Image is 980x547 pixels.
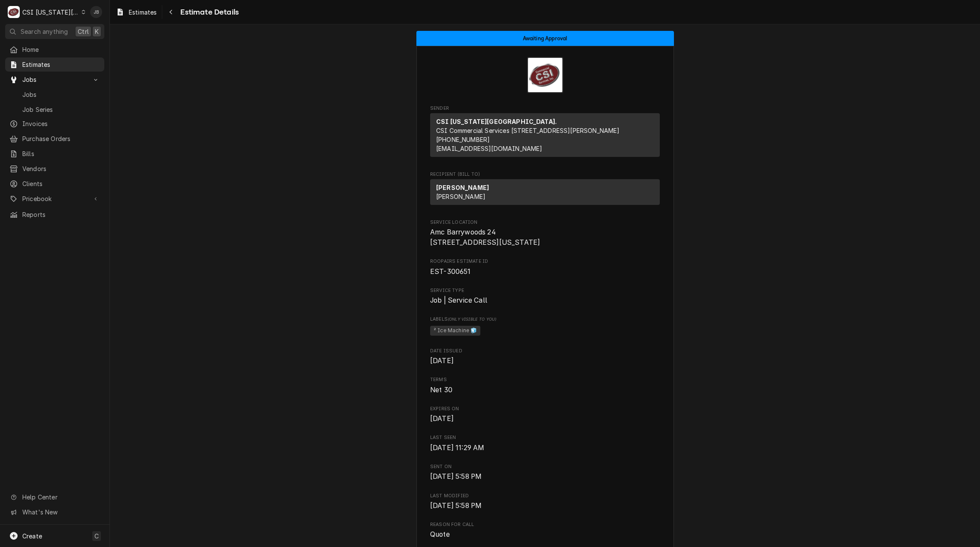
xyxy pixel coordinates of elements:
[416,31,674,46] div: Status
[430,267,660,277] span: Roopairs Estimate ID
[430,348,660,366] div: Date Issued
[430,316,660,323] span: Labels
[5,72,104,87] a: Go to Jobs
[430,385,660,395] span: Terms
[90,6,102,18] div: Joshua Bennett's Avatar
[22,8,79,17] div: CSI [US_STATE][GEOGRAPHIC_DATA].
[5,162,104,176] a: Vendors
[430,463,660,470] span: Sent On
[430,472,660,482] span: Sent On
[90,6,102,18] div: JB
[430,179,660,208] div: Recipient (Bill To)
[430,228,540,246] span: Amc Barrywoods 24 [STREET_ADDRESS][US_STATE]
[22,508,99,517] span: What's New
[178,6,239,18] span: Estimate Details
[5,505,104,519] a: Go to What's New
[22,210,100,219] span: Reports
[5,132,104,146] a: Purchase Orders
[430,356,660,366] span: Date Issued
[430,219,660,248] div: Service Location
[22,149,100,158] span: Bills
[436,136,490,143] a: [PHONE_NUMBER]
[22,164,100,173] span: Vendors
[430,386,452,394] span: Net 30
[430,434,660,453] div: Last Seen
[430,105,660,161] div: Estimate Sender
[5,192,104,206] a: Go to Pricebook
[430,113,660,157] div: Sender
[430,493,660,499] span: Last Modified
[527,57,563,93] img: Logo
[430,414,660,424] span: Expires On
[22,60,100,69] span: Estimates
[523,36,567,41] span: Awaiting Approval
[5,147,104,161] a: Bills
[430,267,471,276] span: EST-300651
[22,179,100,188] span: Clients
[129,8,157,17] span: Estimates
[430,105,660,112] span: Sender
[430,287,660,306] div: Service Type
[430,376,660,395] div: Terms
[430,434,660,441] span: Last Seen
[430,521,660,528] span: Reason for Call
[436,145,542,152] a: [EMAIL_ADDRESS][DOMAIN_NAME]
[22,105,100,114] span: Job Series
[5,87,104,102] a: Jobs
[5,177,104,191] a: Clients
[430,179,660,205] div: Recipient (Bill To)
[430,415,454,423] span: [DATE]
[22,90,100,99] span: Jobs
[430,348,660,355] span: Date Issued
[5,117,104,131] a: Invoices
[430,295,660,306] span: Service Type
[22,194,87,203] span: Pricebook
[430,530,450,538] span: Quote
[430,227,660,247] span: Service Location
[430,501,660,511] span: Last Modified
[430,171,660,178] span: Recipient (Bill To)
[5,24,104,39] button: Search anythingCtrlK
[5,42,104,57] a: Home
[430,287,660,294] span: Service Type
[430,113,660,160] div: Sender
[95,27,99,36] span: K
[22,119,100,128] span: Invoices
[78,27,89,36] span: Ctrl
[21,27,68,36] span: Search anything
[436,127,619,134] span: CSI Commercial Services [STREET_ADDRESS][PERSON_NAME]
[94,532,99,541] span: C
[430,444,484,452] span: [DATE] 11:29 AM
[164,5,178,19] button: Navigate back
[430,493,660,511] div: Last Modified
[430,502,482,510] span: [DATE] 5:58 PM
[22,493,99,502] span: Help Center
[430,472,482,481] span: [DATE] 5:58 PM
[430,521,660,540] div: Reason for Call
[22,134,100,143] span: Purchase Orders
[430,171,660,209] div: Estimate Recipient
[430,258,660,277] div: Roopairs Estimate ID
[436,184,489,191] strong: [PERSON_NAME]
[5,207,104,222] a: Reports
[430,219,660,226] span: Service Location
[430,443,660,453] span: Last Seen
[430,376,660,383] span: Terms
[22,45,100,54] span: Home
[430,296,487,304] span: Job | Service Call
[430,357,454,365] span: [DATE]
[430,316,660,337] div: [object Object]
[430,463,660,482] div: Sent On
[112,5,160,19] a: Estimates
[5,57,104,72] a: Estimates
[448,317,496,322] span: (Only Visible to You)
[436,193,485,200] span: [PERSON_NAME]
[430,325,660,337] span: [object Object]
[430,406,660,412] span: Expires On
[8,6,20,18] div: CSI Kansas City.'s Avatar
[5,490,104,504] a: Go to Help Center
[436,118,557,125] strong: CSI [US_STATE][GEOGRAPHIC_DATA].
[22,532,42,540] span: Create
[5,102,104,117] a: Job Series
[22,75,87,84] span: Jobs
